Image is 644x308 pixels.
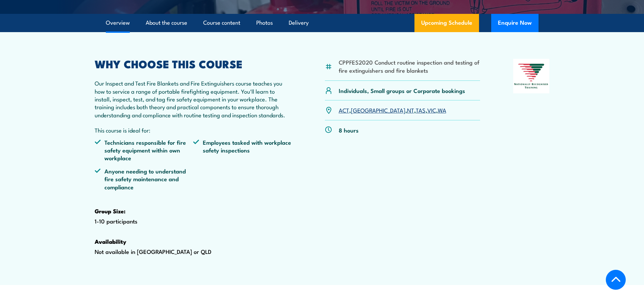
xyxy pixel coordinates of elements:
li: Employees tasked with workplace safety inspections [193,138,292,162]
p: This course is ideal for: [95,126,292,134]
a: About the course [146,14,187,32]
a: Photos [256,14,273,32]
p: 8 hours [339,126,359,134]
li: Anyone needing to understand fire safety maintenance and compliance [95,167,193,191]
h2: WHY CHOOSE THIS COURSE [95,59,292,68]
button: Enquire Now [491,14,539,32]
a: Overview [106,14,130,32]
strong: Availability [95,237,126,246]
a: Course content [203,14,240,32]
a: VIC [427,106,436,114]
li: CPPFES2020 Conduct routine inspection and testing of fire extinguishers and fire blankets [339,58,480,74]
p: Individuals, Small groups or Corporate bookings [339,87,465,94]
p: , , , , , [339,106,446,114]
p: Our Inspect and Test Fire Blankets and Fire Extinguishers course teaches you how to service a ran... [95,79,292,119]
a: NT [407,106,414,114]
a: TAS [416,106,426,114]
a: Upcoming Schedule [414,14,479,32]
a: WA [438,106,446,114]
a: [GEOGRAPHIC_DATA] [351,106,405,114]
div: 1-10 participants Not available in [GEOGRAPHIC_DATA] or QLD [95,59,292,277]
strong: Group Size: [95,207,125,215]
img: Nationally Recognised Training logo. [513,59,550,93]
li: Technicians responsible for fire safety equipment within own workplace [95,138,193,162]
a: ACT [339,106,349,114]
a: Delivery [289,14,309,32]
